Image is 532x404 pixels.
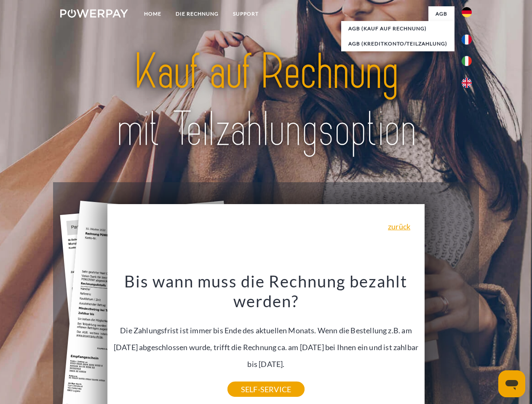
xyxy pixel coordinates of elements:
[462,78,472,88] img: en
[341,21,454,36] a: AGB (Kauf auf Rechnung)
[60,9,128,18] img: logo-powerpay-white.svg
[112,271,420,389] div: Die Zahlungsfrist ist immer bis Ende des aktuellen Monats. Wenn die Bestellung z.B. am [DATE] abg...
[112,271,420,311] h3: Bis wann muss die Rechnung bezahlt werden?
[428,6,454,21] a: agb
[498,370,525,397] iframe: Schaltfläche zum Öffnen des Messaging-Fensters
[137,6,168,21] a: Home
[168,6,226,21] a: DIE RECHNUNG
[462,7,472,17] img: de
[462,56,472,66] img: it
[227,382,305,397] a: SELF-SERVICE
[226,6,266,21] a: SUPPORT
[462,35,472,45] img: fr
[388,223,410,230] a: zurück
[341,36,454,51] a: AGB (Kreditkonto/Teilzahlung)
[80,40,452,161] img: title-powerpay_de.svg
